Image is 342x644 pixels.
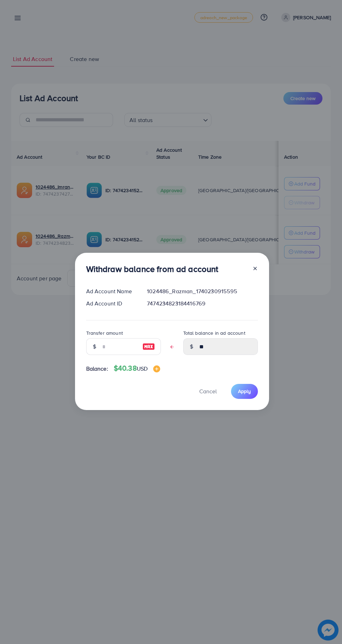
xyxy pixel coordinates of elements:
[81,287,142,295] div: Ad Account Name
[141,287,263,295] div: 1024486_Razman_1740230915595
[191,384,225,399] button: Cancel
[114,364,160,373] h4: $40.38
[153,365,160,372] img: image
[231,384,258,399] button: Apply
[183,329,245,336] label: Total balance in ad account
[86,329,123,336] label: Transfer amount
[81,300,142,308] div: Ad Account ID
[141,300,263,308] div: 7474234823184416769
[137,365,148,372] span: USD
[238,388,251,395] span: Apply
[86,365,108,373] span: Balance:
[199,387,217,395] span: Cancel
[86,264,218,274] h3: Withdraw balance from ad account
[142,342,155,351] img: image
